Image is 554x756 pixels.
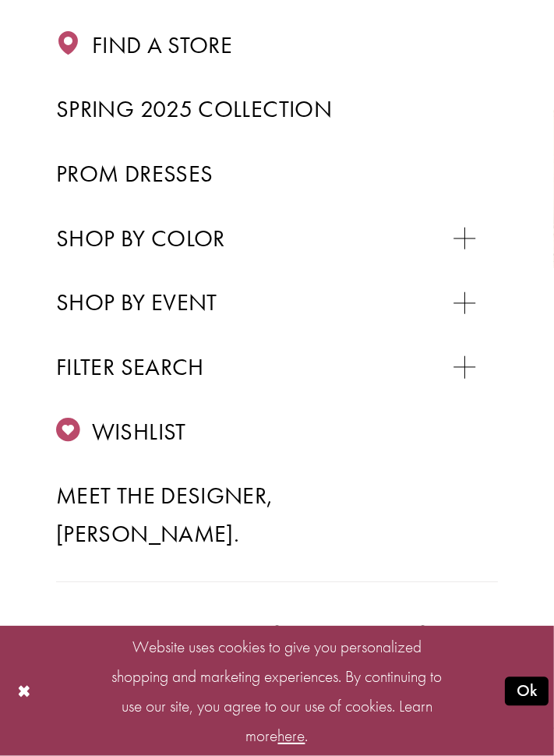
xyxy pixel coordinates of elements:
[56,94,332,124] span: Spring 2025 Collection
[56,26,498,65] a: Find a store
[56,155,498,193] a: Prom Dresses
[92,30,232,60] span: Find a store
[5,677,42,705] button: Close Dialog
[505,677,549,705] button: Submit Dialog
[56,158,213,189] span: Prom Dresses
[111,632,443,751] p: Website uses cookies to give you personalized shopping and marketing experiences. By continuing t...
[278,725,305,746] a: here
[56,90,498,129] a: Spring 2025 Collection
